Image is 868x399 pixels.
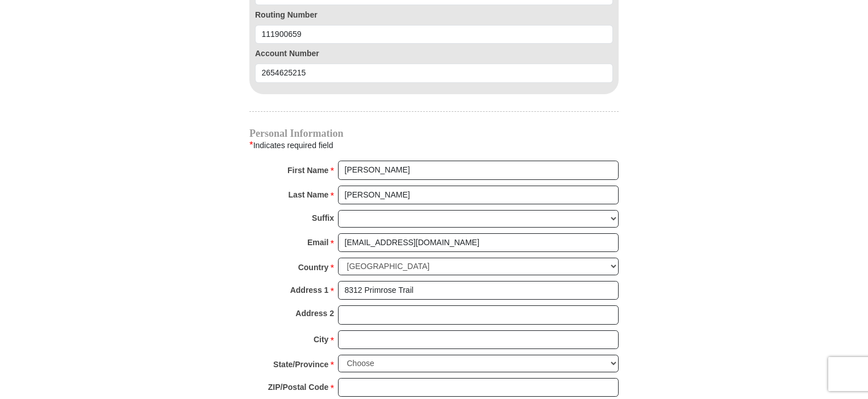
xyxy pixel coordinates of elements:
strong: First Name [287,162,328,178]
strong: ZIP/Postal Code [268,379,329,395]
strong: Address 2 [295,305,334,321]
strong: Country [298,259,329,275]
h4: Personal Information [249,129,619,138]
strong: City [314,331,328,347]
label: Routing Number [255,9,613,21]
label: Account Number [255,48,613,60]
div: Indicates required field [249,138,619,153]
strong: Suffix [312,210,334,226]
strong: Address 1 [290,282,329,298]
strong: Email [307,234,328,250]
strong: Last Name [289,187,329,203]
strong: State/Province [273,356,328,372]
